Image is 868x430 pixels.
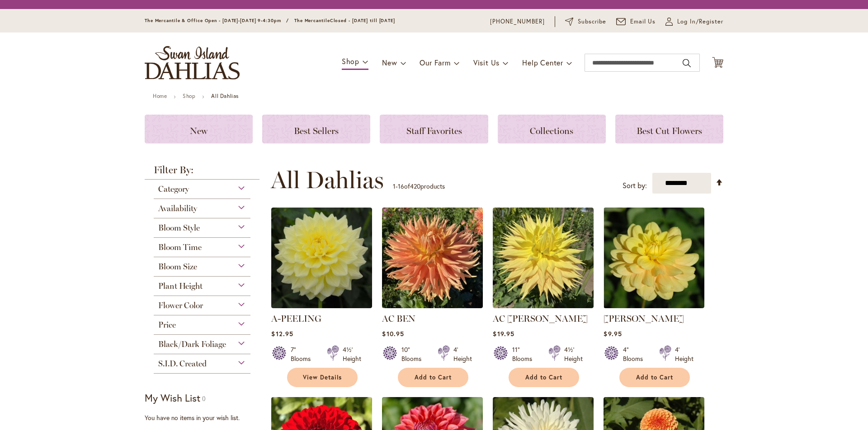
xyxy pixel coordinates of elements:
[158,262,197,272] span: Bloom Size
[493,329,514,338] span: $19.95
[158,339,226,349] span: Black/Dark Foliage
[145,165,259,180] strong: Filter By:
[382,313,415,324] a: AC BEN
[604,208,704,308] img: AHOY MATEY
[473,58,500,67] span: Visit Us
[271,313,321,324] a: A-PEELING
[578,17,606,26] span: Subscribe
[630,17,656,26] span: Email Us
[382,301,483,310] a: AC BEN
[271,301,372,310] a: A-Peeling
[493,313,588,324] a: AC [PERSON_NAME]
[530,125,573,136] span: Collections
[564,345,583,363] div: 4½' Height
[604,313,684,324] a: [PERSON_NAME]
[393,179,445,194] p: - of products
[158,281,203,291] span: Plant Height
[158,301,203,310] span: Flower Color
[623,177,647,194] label: Sort by:
[382,329,404,338] span: $10.95
[525,374,562,381] span: Add to Cart
[406,125,462,136] span: Staff Favorites
[342,56,359,66] span: Shop
[294,125,339,136] span: Best Sellers
[380,115,488,143] a: Staff Favorites
[158,320,176,330] span: Price
[382,58,397,67] span: New
[420,58,450,67] span: Our Farm
[271,329,293,338] span: $12.95
[145,46,240,79] a: store logo
[158,223,200,233] span: Bloom Style
[637,125,702,136] span: Best Cut Flowers
[565,17,606,26] a: Subscribe
[665,17,723,26] a: Log In/Register
[158,203,197,213] span: Availability
[493,301,594,310] a: AC Jeri
[145,391,200,404] strong: My Wish List
[190,125,208,136] span: New
[512,345,538,363] div: 11" Blooms
[636,374,673,381] span: Add to Cart
[287,368,358,387] a: View Details
[453,345,472,363] div: 4' Height
[522,58,563,67] span: Help Center
[677,17,723,26] span: Log In/Register
[271,166,384,194] span: All Dahlias
[145,413,265,422] div: You have no items in your wish list.
[493,208,594,308] img: AC Jeri
[616,17,656,26] a: Email Us
[211,92,239,99] strong: All Dahlias
[415,374,452,381] span: Add to Cart
[330,18,395,23] span: Closed - [DATE] till [DATE]
[183,92,195,99] a: Shop
[604,329,622,338] span: $9.95
[619,368,690,387] button: Add to Cart
[498,115,606,143] a: Collections
[398,368,468,387] button: Add to Cart
[303,374,342,381] span: View Details
[343,345,361,363] div: 4½' Height
[145,18,330,23] span: The Mercantile & Office Open - [DATE]-[DATE] 9-4:30pm / The Mercantile
[675,345,693,363] div: 4' Height
[410,182,420,190] span: 420
[509,368,579,387] button: Add to Cart
[604,301,704,310] a: AHOY MATEY
[145,115,253,143] a: New
[393,182,396,190] span: 1
[153,92,167,99] a: Home
[398,182,404,190] span: 16
[262,115,370,143] a: Best Sellers
[683,56,691,70] button: Search
[158,359,207,369] span: S.I.D. Created
[158,242,202,252] span: Bloom Time
[615,115,723,143] a: Best Cut Flowers
[490,17,545,26] a: [PHONE_NUMBER]
[291,345,316,363] div: 7" Blooms
[401,345,427,363] div: 10" Blooms
[158,184,189,194] span: Category
[382,208,483,308] img: AC BEN
[623,345,648,363] div: 4" Blooms
[271,208,372,308] img: A-Peeling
